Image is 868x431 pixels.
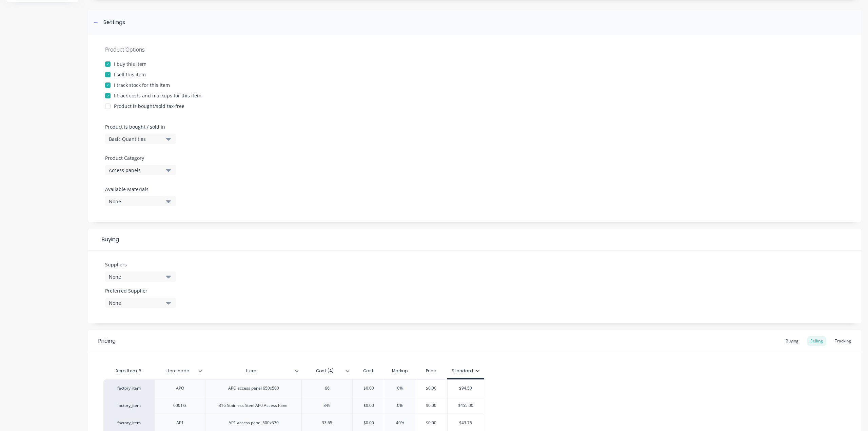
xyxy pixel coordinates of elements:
div: factory_item [110,385,147,391]
div: Item code [154,362,201,379]
div: 33.65 [310,418,344,427]
div: factory_item0001/3316 Stainless Steel AP0 Access Panel349$0.000%$0.00$455.00 [103,397,484,414]
div: factory_item [110,402,147,409]
label: Suppliers [105,261,176,268]
div: factory_item [110,420,147,426]
div: Item [205,362,297,379]
label: Preferred Supplier [105,287,176,294]
div: Selling [807,336,826,346]
div: APO [163,384,197,393]
div: I buy this item [114,60,146,68]
div: $0.00 [352,380,386,397]
div: I sell this item [114,71,146,78]
div: 0001/3 [163,401,197,410]
div: Price [415,364,448,378]
div: None [109,198,163,205]
div: Item [205,364,301,378]
div: Xero Item # [103,364,154,378]
div: Settings [103,18,125,27]
div: 66 [310,384,344,393]
div: Item code [154,364,205,378]
div: AP1 [163,418,197,427]
div: Tracking [831,336,854,346]
button: Access panels [105,165,176,175]
div: Product is bought/sold tax-free [114,102,184,110]
div: $0.00 [352,397,386,414]
div: Buying [782,336,802,346]
div: Cost (A) [301,364,352,378]
div: Cost [352,364,385,378]
div: Pricing [98,337,116,345]
div: 349 [310,401,344,410]
div: AP1 access panel 500x370 [223,418,284,427]
div: 0% [383,397,417,414]
button: None [105,271,176,282]
div: None [109,273,163,280]
button: None [105,298,176,308]
div: Markup [385,364,415,378]
div: 316 Stainless Steel AP0 Access Panel [213,401,294,410]
button: None [105,196,176,206]
div: Basic Quantities [109,135,163,143]
label: Product Category [105,154,173,162]
div: Buying [88,229,861,251]
div: Access panels [109,167,163,174]
div: None [109,299,163,306]
div: Cost (A) [301,362,348,379]
div: $0.00 [414,397,448,414]
div: $94.50 [448,380,484,397]
div: Standard [452,368,480,374]
div: $455.00 [448,397,484,414]
div: 0% [383,380,417,397]
div: $0.00 [414,380,448,397]
button: Basic Quantities [105,134,176,144]
label: Available Materials [105,186,176,193]
label: Product is bought / sold in [105,123,173,130]
div: Product Options [105,45,844,54]
div: factory_itemAPOAPO access panel 650x50066$0.000%$0.00$94.50 [103,379,484,397]
div: I track stock for this item [114,81,170,89]
div: APO access panel 650x500 [223,384,284,393]
div: I track costs and markups for this item [114,92,201,99]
